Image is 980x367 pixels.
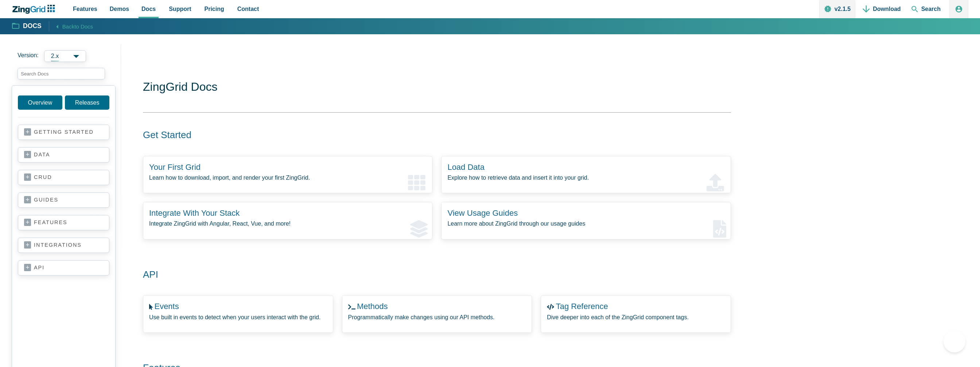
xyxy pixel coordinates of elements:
a: guides [24,196,103,204]
p: Programmatically make changes using our API methods. [348,312,526,322]
span: Features [73,4,97,14]
a: Your First Grid [149,163,201,172]
a: Releases [65,95,109,110]
span: Version: [17,50,39,62]
span: Docs [141,4,156,14]
a: Methods [357,302,388,311]
span: Back [62,22,93,31]
a: Events [154,302,179,311]
input: search input [17,68,105,79]
p: Learn more about ZingGrid through our usage guides [447,219,724,229]
h2: API [134,269,722,281]
a: api [24,264,103,272]
label: Versions [17,50,115,62]
a: features [24,219,103,226]
iframe: Help Scout Beacon - Open [944,331,965,352]
a: Docs [12,22,42,31]
span: Support [169,4,191,14]
span: Demos [110,4,129,14]
a: Load Data [447,163,485,172]
p: Learn how to download, import, and render your first ZingGrid. [149,173,426,183]
a: Tag Reference [556,302,608,311]
span: to Docs [74,23,93,30]
span: Pricing [205,4,224,14]
h1: ZingGrid Docs [143,79,731,96]
a: Backto Docs [49,21,93,31]
a: View Usage Guides [447,208,518,218]
p: Integrate ZingGrid with Angular, React, Vue, and more! [149,219,426,229]
span: Contact [237,4,259,14]
a: Integrate With Your Stack [149,208,240,218]
a: integrations [24,242,103,249]
a: data [24,151,103,159]
a: crud [24,174,103,181]
p: Explore how to retrieve data and insert it into your grid. [447,173,724,183]
a: ZingChart Logo. Click to return to the homepage [12,5,59,14]
a: Overview [18,95,62,110]
a: getting started [24,129,103,136]
strong: Docs [23,23,42,30]
h2: Get Started [134,129,722,141]
p: Dive deeper into each of the ZingGrid component tags. [547,312,725,322]
p: Use built in events to detect when your users interact with the grid. [149,312,327,322]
